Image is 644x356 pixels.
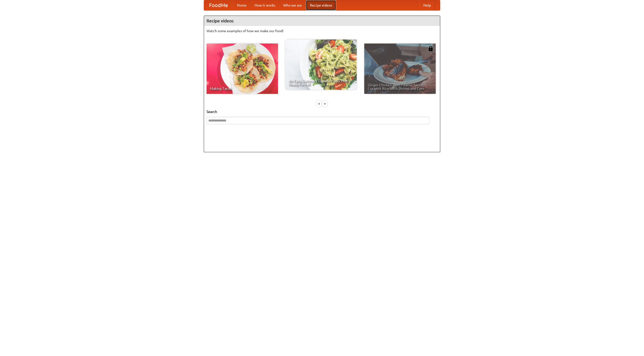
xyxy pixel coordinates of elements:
a: How it works [251,0,279,10]
h5: Search [207,109,437,114]
a: Help [419,0,435,10]
span: An Easy, Summery Tomato Pasta That's Ready for Fall [289,79,353,86]
a: An Easy, Summery Tomato Pasta That's Ready for Fall [285,39,357,90]
div: « [317,100,321,107]
div: » [323,100,327,107]
p: Watch some examples of how we make our food! [207,28,437,33]
a: Who we are [279,0,306,10]
a: FoodMe [204,0,233,10]
h4: Recipe videos [204,16,440,26]
span: Making Tacos [210,87,274,90]
a: Home [233,0,251,10]
a: Recipe videos [306,0,336,10]
a: Making Tacos [207,44,278,94]
img: 483408.png [428,46,433,51]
